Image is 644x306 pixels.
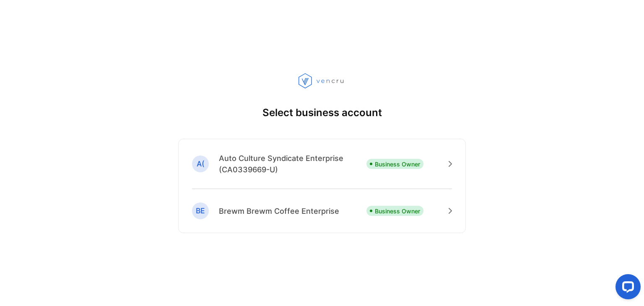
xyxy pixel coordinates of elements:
[197,158,205,169] p: A(
[262,105,382,120] p: Select business account
[609,271,644,306] iframe: LiveChat chat widget
[196,205,205,216] p: BE
[375,160,420,169] p: Business Owner
[299,73,345,89] img: vencru logo
[219,153,366,175] p: Auto Culture Syndicate Enterprise (CA0339669-U)
[219,205,339,217] p: Brewm Brewm Coffee Enterprise
[375,207,420,215] p: Business Owner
